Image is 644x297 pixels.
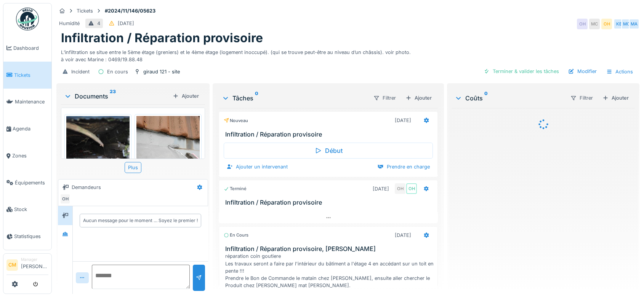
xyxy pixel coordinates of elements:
div: Nouveau [224,118,248,124]
div: En cours [107,68,128,75]
span: Dashboard [13,44,48,52]
div: Terminer & valider les tâches [481,66,562,76]
a: CM Manager[PERSON_NAME] [6,257,48,275]
div: Tickets [77,7,93,14]
h1: Infiltration / Réparation provisoire [61,31,263,45]
span: Tickets [14,71,48,79]
a: Stock [3,196,51,223]
div: Terminé [224,186,247,192]
div: Incident [71,68,90,75]
sup: 0 [484,94,488,103]
a: Tickets [3,62,51,89]
a: Zones [3,142,51,169]
div: OH [60,194,70,204]
div: Ajouter [599,93,632,103]
span: Statistiques [14,233,48,240]
div: Modifier [565,66,600,76]
a: Équipements [3,169,51,196]
div: Coûts [455,94,564,103]
sup: 23 [110,92,116,101]
div: Demandeurs [72,184,101,191]
a: Agenda [3,115,51,142]
span: Stock [14,206,48,213]
div: Filtrer [567,92,596,103]
div: [DATE] [395,232,411,239]
div: Filtrer [370,92,399,103]
div: Prendre en charge [375,162,433,172]
span: Maintenance [15,98,48,105]
span: Zones [12,152,48,159]
div: [DATE] [395,117,411,124]
a: Statistiques [3,223,51,250]
div: MC [589,19,600,29]
div: OH [601,19,612,29]
sup: 0 [255,94,258,103]
div: OH [577,19,588,29]
div: OH [395,183,405,194]
div: Plus [125,162,141,173]
div: Documents [64,92,170,101]
div: MC [621,19,632,29]
div: Début [224,143,433,159]
div: Aucun message pour le moment … Soyez le premier ! [83,217,198,224]
img: Badge_color-CXgf-gQk.svg [16,8,39,30]
span: Équipements [15,179,48,186]
div: En cours [224,232,248,238]
div: Manager [21,257,48,262]
div: Ajouter un intervenant [224,162,291,172]
li: [PERSON_NAME] [21,257,48,273]
div: Ajouter [170,91,202,101]
div: Tâches [222,94,367,103]
div: OH [406,183,417,194]
img: r85sxifzp4hl9wu8ywpog6nx120x [66,116,130,200]
strong: #2024/11/146/05623 [102,7,159,14]
div: Actions [603,66,636,77]
img: 5fi8poffboie3bqo1gy4fz4i554s [136,116,200,200]
li: CM [6,259,18,271]
div: giraud 121 - site [143,68,180,75]
a: Maintenance [3,89,51,116]
div: 4 [97,20,100,27]
h3: Infiltration / Réparation provisoire, [PERSON_NAME] [225,245,434,253]
h3: Infiltration / Réparation provisoire [225,131,434,138]
div: KE [614,19,624,29]
div: MA [629,19,639,29]
div: [DATE] [373,185,389,192]
div: L’infiltration se situe entre le 5ème étage (greniers) et le 4ème étage (logement inoccupé). (qui... [61,46,635,63]
a: Dashboard [3,35,51,62]
span: Agenda [13,125,48,132]
div: [DATE] [118,20,134,27]
h3: Infiltration / Réparation provisoire [225,199,434,206]
div: Ajouter [402,93,435,103]
div: Humidité [59,20,80,27]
